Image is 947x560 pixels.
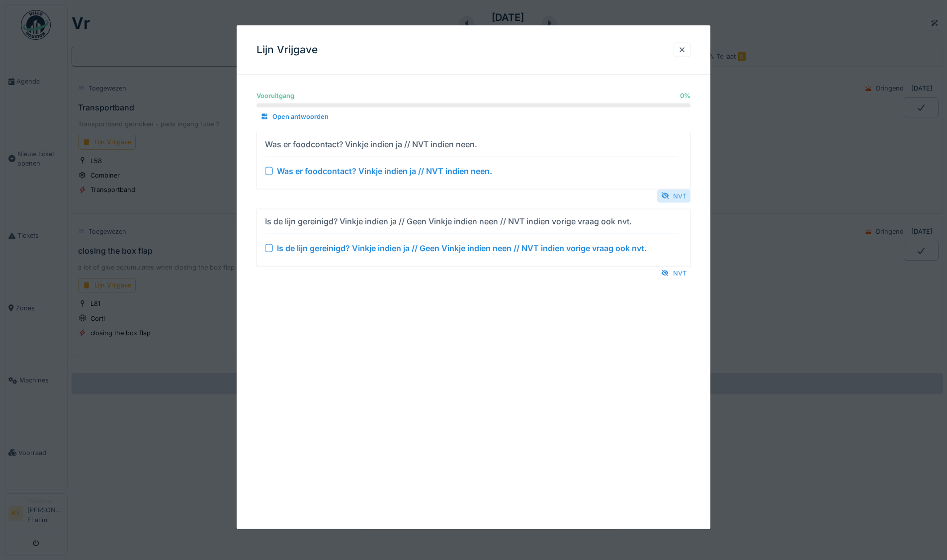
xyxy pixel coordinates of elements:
[257,103,690,107] progress: 0 %
[657,189,690,202] div: NVT
[257,91,294,100] div: Vooruitgang
[657,266,690,280] div: NVT
[277,242,647,254] div: Is de lijn gereinigd? Vinkje indien ja // Geen Vinkje indien neen // NVT indien vorige vraag ook ...
[257,44,318,56] h3: Lijn Vrijgave
[265,215,632,227] div: Is de lijn gereinigd? Vinkje indien ja // Geen Vinkje indien neen // NVT indien vorige vraag ook ...
[261,136,686,185] summary: Was er foodcontact? Vinkje indien ja // NVT indien neen. Was er foodcontact? Vinkje indien ja // ...
[680,91,690,100] div: 0 %
[257,110,333,123] div: Open antwoorden
[277,165,492,177] div: Was er foodcontact? Vinkje indien ja // NVT indien neen.
[265,138,477,150] div: Was er foodcontact? Vinkje indien ja // NVT indien neen.
[261,213,686,262] summary: Is de lijn gereinigd? Vinkje indien ja // Geen Vinkje indien neen // NVT indien vorige vraag ook ...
